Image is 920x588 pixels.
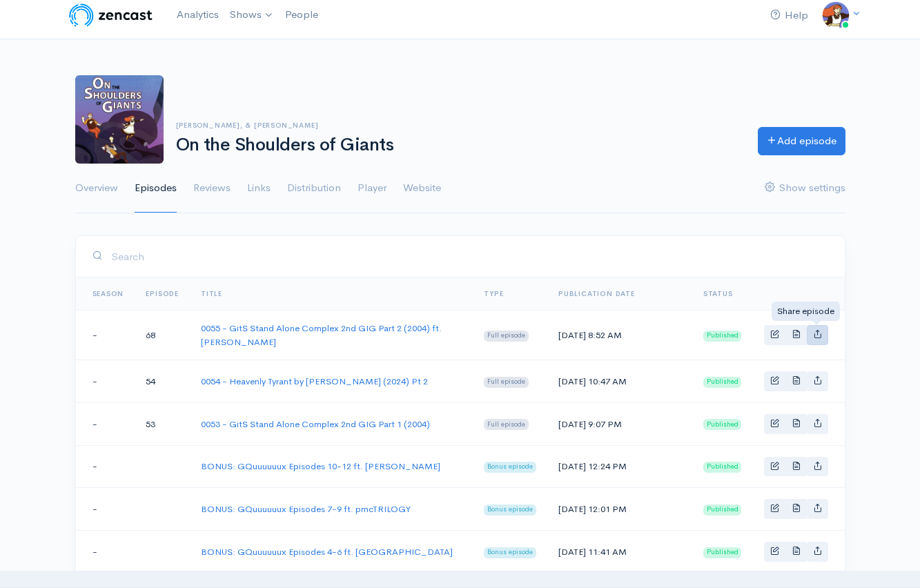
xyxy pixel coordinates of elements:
[484,331,529,342] span: Full episode
[758,127,845,155] a: Add episode
[201,375,428,387] a: 0054 - Heavenly Tyrant by [PERSON_NAME] (2024) Pt 2
[484,377,529,388] span: Full episode
[76,488,135,531] td: -
[135,360,190,403] td: 54
[76,360,135,403] td: -
[484,462,536,473] span: Bonus episode
[201,546,453,558] a: BONUS: GQuuuuuux Episodes 4-6 ft. [GEOGRAPHIC_DATA]
[92,289,124,298] a: Season
[772,302,840,321] div: Share episode
[201,460,440,472] a: BONUS: GQuuuuuux Episodes 10-12 ft. [PERSON_NAME]
[764,371,828,391] div: Basic example
[287,164,341,213] a: Distribution
[176,135,741,155] h1: On the Shoulders of Giants
[201,503,411,515] a: BONUS: GQuuuuuux Episodes 7-9 ft. pmcTRILOGY
[193,164,231,213] a: Reviews
[703,419,742,430] span: Published
[764,457,828,477] div: Basic example
[201,289,222,298] a: Title
[484,419,529,430] span: Full episode
[76,311,135,360] td: -
[76,531,135,574] td: -
[703,462,742,473] span: Published
[358,164,386,213] a: Player
[822,1,850,29] img: ...
[703,377,742,388] span: Published
[146,289,179,298] a: Episode
[558,289,635,298] a: Publication date
[703,504,742,516] span: Published
[547,311,692,360] td: [DATE] 8:52 AM
[111,242,828,271] input: Search
[76,402,135,445] td: -
[765,164,845,213] a: Show settings
[135,164,177,213] a: Episodes
[484,547,536,558] span: Bonus episode
[247,164,271,213] a: Links
[547,445,692,488] td: [DATE] 12:24 PM
[176,121,741,129] h6: [PERSON_NAME], & [PERSON_NAME]
[765,1,814,30] a: Help
[703,547,742,558] span: Published
[547,488,692,531] td: [DATE] 12:01 PM
[764,325,828,345] div: Basic example
[703,331,742,342] span: Published
[135,311,190,360] td: 68
[201,418,430,430] a: 0053 - GitS Stand Alone Complex 2nd GIG Part 1 (2004)
[403,164,441,213] a: Website
[75,164,118,213] a: Overview
[764,499,828,519] div: Basic example
[764,414,828,434] div: Basic example
[764,542,828,562] div: Basic example
[201,322,442,348] a: 0055 - GitS Stand Alone Complex 2nd GIG Part 2 (2004) ft. [PERSON_NAME]
[135,402,190,445] td: 53
[484,289,503,298] a: Type
[484,504,536,516] span: Bonus episode
[547,402,692,445] td: [DATE] 9:07 PM
[547,360,692,403] td: [DATE] 10:47 AM
[703,289,733,298] span: Status
[76,445,135,488] td: -
[67,1,155,29] img: ZenCast Logo
[547,531,692,574] td: [DATE] 11:41 AM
